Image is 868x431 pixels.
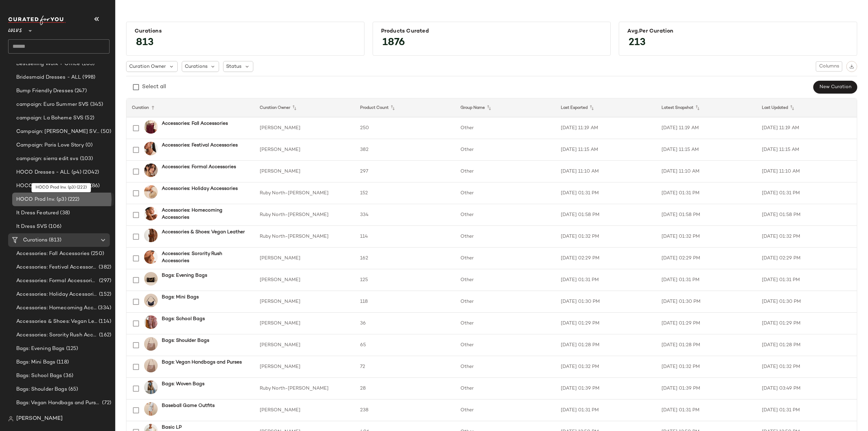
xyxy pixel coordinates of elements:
[555,226,656,248] td: [DATE] 01:32 PM
[756,399,857,421] td: [DATE] 01:31 PM
[16,74,81,81] span: Bridesmaid Dresses - ALL
[144,272,158,286] img: 2682711_02_front_2025-08-19.jpg
[756,269,857,291] td: [DATE] 01:31 PM
[8,16,66,25] img: cfy_white_logo.C9jOOHJF.svg
[756,98,857,117] th: Last Updated
[756,248,857,269] td: [DATE] 02:29 PM
[98,277,111,285] span: (297)
[254,182,355,204] td: Ruby North-[PERSON_NAME]
[555,399,656,421] td: [DATE] 01:31 PM
[65,345,78,353] span: (125)
[16,223,47,231] span: It Dress SVS
[555,161,656,182] td: [DATE] 11:10 AM
[756,226,857,248] td: [DATE] 01:32 PM
[162,359,242,366] b: Bags: Vegan Handbags and Purses
[162,185,238,192] b: Accessories: Holiday Accessories
[455,98,555,117] th: Group Name
[355,291,455,313] td: 118
[129,63,166,70] span: Curation Owner
[90,250,104,258] span: (250)
[756,139,857,161] td: [DATE] 11:15 AM
[81,169,99,176] span: (2042)
[16,291,98,298] span: Accessories: Holiday Accessories
[756,378,857,399] td: [DATE] 03:49 PM
[126,98,254,117] th: Curation
[144,337,158,351] img: 2750911_02_front_2025-08-19.jpg
[455,204,555,226] td: Other
[555,313,656,334] td: [DATE] 01:29 PM
[455,269,555,291] td: Other
[656,98,756,117] th: Latest Snapshot
[162,229,245,236] b: Accessories & Shoes: Vegan Leather
[162,315,205,322] b: Bags: School Bags
[756,334,857,356] td: [DATE] 01:28 PM
[162,207,246,221] b: Accessories: Homecoming Accessories
[254,98,355,117] th: Curation Owner
[656,334,756,356] td: [DATE] 01:28 PM
[756,291,857,313] td: [DATE] 01:30 PM
[16,399,101,407] span: Bags: Vegan Handbags and Purses
[355,248,455,269] td: 162
[89,101,103,109] span: (345)
[355,204,455,226] td: 334
[162,250,246,265] b: Accessories: Sorority Rush Accessories
[622,31,652,55] span: 213
[455,117,555,139] td: Other
[816,61,842,72] button: Columns
[254,226,355,248] td: Ruby North-[PERSON_NAME]
[656,313,756,334] td: [DATE] 01:29 PM
[254,378,355,399] td: Ruby North-[PERSON_NAME]
[144,185,158,199] img: 12142121_2522251.jpg
[656,204,756,226] td: [DATE] 01:58 PM
[16,345,65,353] span: Bags: Evening Bags
[62,372,73,380] span: (36)
[47,223,62,231] span: (106)
[756,161,857,182] td: [DATE] 11:10 AM
[355,98,455,117] th: Product Count
[455,139,555,161] td: Other
[97,304,111,312] span: (334)
[656,117,756,139] td: [DATE] 11:19 AM
[129,31,160,55] span: 813
[16,114,83,122] span: campaign: La Boheme SVS
[162,337,209,344] b: Bags: Shoulder Bags
[16,277,98,285] span: Accessories: Formal Accessories
[16,372,62,380] span: Bags: School Bags
[455,334,555,356] td: Other
[254,204,355,226] td: Ruby North-[PERSON_NAME]
[756,182,857,204] td: [DATE] 01:31 PM
[455,161,555,182] td: Other
[144,380,158,394] img: 12995121_2736071.jpg
[656,182,756,204] td: [DATE] 01:31 PM
[254,248,355,269] td: [PERSON_NAME]
[16,169,81,176] span: HOCO Dresses - ALL (p4)
[16,250,90,258] span: Accessories: Fall Accessories
[656,139,756,161] td: [DATE] 11:15 AM
[16,358,55,366] span: Bags: Mini Bags
[16,60,80,68] span: Bestselling Work + Office
[144,229,158,242] img: 2705731_01_OM_2025-08-18.jpg
[135,28,356,35] div: Curations
[55,358,69,366] span: (118)
[16,209,59,217] span: It Dress Featured
[162,424,182,431] b: Basic LP
[254,334,355,356] td: [PERSON_NAME]
[67,386,78,393] span: (65)
[555,117,656,139] td: [DATE] 11:19 AM
[455,226,555,248] td: Other
[555,139,656,161] td: [DATE] 11:15 AM
[16,196,66,203] span: HOCO Prod Inv. (p3)
[355,139,455,161] td: 382
[16,386,67,393] span: Bags: Shoulder Bags
[254,139,355,161] td: [PERSON_NAME]
[185,63,208,70] span: Curations
[144,142,158,155] img: 2720031_01_OM_2025-08-05.jpg
[99,128,111,136] span: (50)
[555,204,656,226] td: [DATE] 01:58 PM
[756,117,857,139] td: [DATE] 11:19 AM
[555,334,656,356] td: [DATE] 01:28 PM
[355,117,455,139] td: 250
[16,141,84,149] span: Campaign: Paris Love Story
[455,248,555,269] td: Other
[98,331,111,339] span: (162)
